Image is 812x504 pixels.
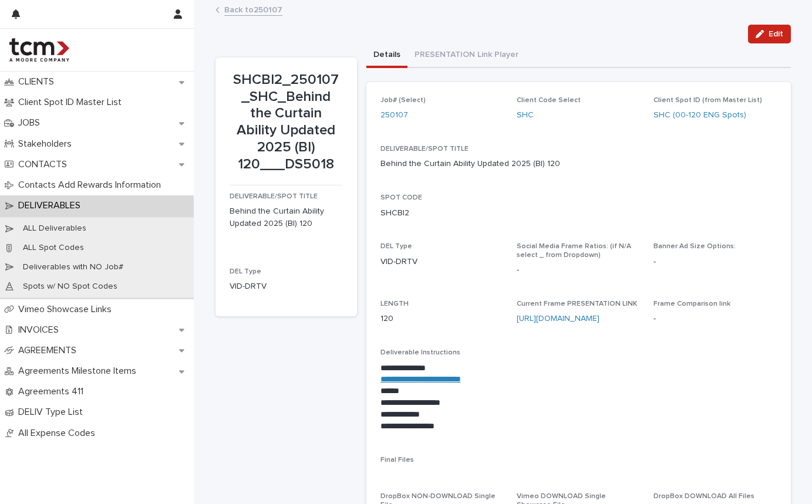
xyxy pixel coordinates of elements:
p: Agreements Milestone Items [14,366,146,377]
a: [URL][DOMAIN_NAME] [517,314,599,323]
p: Agreements 411 [14,386,93,397]
span: Job# (Select) [380,97,426,104]
p: CLIENTS [14,76,63,87]
p: - [653,256,776,268]
p: Vimeo Showcase Links [14,304,121,315]
p: Contacts Add Rewards Information [14,180,170,191]
p: SHCBI2_250107_SHC_Behind the Curtain Ability Updated 2025 (BI) 120___DS5018 [230,72,343,173]
a: 250107 [380,109,408,121]
p: DELIV Type List [14,407,92,418]
span: Banner Ad Size Options: [653,243,736,250]
p: VID-DRTV [380,256,503,268]
span: Final Files [380,456,414,464]
p: ALL Spot Codes [14,243,93,253]
button: Edit [748,25,791,43]
span: Current Frame PRESENTATION LINK [517,300,637,307]
p: CONTACTS [14,159,76,170]
p: Deliverables with NO Job# [14,262,133,272]
img: 4hMmSqQkux38exxPVZHQ [9,38,69,62]
span: Deliverable Instructions [380,349,460,356]
p: SHCBI2 [380,207,409,219]
p: Stakeholders [14,138,81,150]
span: DEL Type [380,243,412,250]
a: Back to250107 [224,2,282,16]
a: SHC (00-120 ENG Spots) [653,109,746,121]
p: All Expense Codes [14,428,105,439]
span: DEL Type [230,268,261,275]
p: Spots w/ NO Spot Codes [14,282,127,292]
span: Frame Comparison link [653,300,730,307]
button: PRESENTATION Link Player [407,43,525,68]
p: - [517,264,639,276]
p: VID-DRTV [230,280,343,293]
span: LENGTH [380,300,409,307]
span: Edit [769,30,783,38]
p: Behind the Curtain Ability Updated 2025 (BI) 120 [380,158,560,170]
a: SHC [517,109,534,121]
button: Details [366,43,407,68]
span: DELIVERABLE/SPOT TITLE [230,193,318,200]
p: DELIVERABLES [14,200,90,211]
p: INVOICES [14,324,68,336]
span: DropBox DOWNLOAD All Files [653,493,754,500]
p: Behind the Curtain Ability Updated 2025 (BI) 120 [230,205,343,230]
p: JOBS [14,117,49,128]
p: AGREEMENTS [14,345,86,356]
p: 120 [380,313,503,325]
p: Client Spot ID Master List [14,97,131,108]
p: ALL Deliverables [14,224,96,234]
p: - [653,313,776,325]
span: SPOT CODE [380,194,422,201]
span: Client Spot ID (from Master List) [653,97,762,104]
span: DELIVERABLE/SPOT TITLE [380,146,469,153]
span: Client Code Select [517,97,581,104]
span: Social Media Frame Ratios: (if N/A select _ from Dropdown) [517,243,631,258]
